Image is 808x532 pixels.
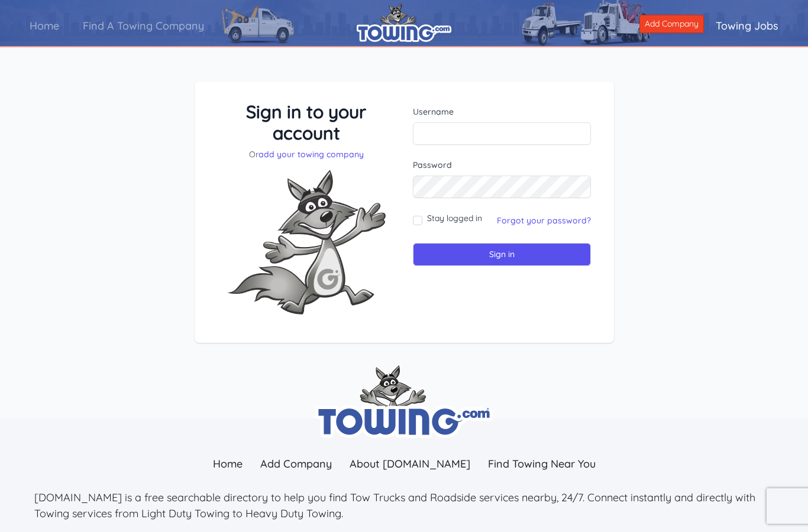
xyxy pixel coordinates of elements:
img: towing [315,365,493,438]
label: Stay logged in [427,212,482,224]
h3: Sign in to your account [218,101,396,144]
a: About [DOMAIN_NAME] [341,451,479,476]
p: Or [218,148,396,160]
a: Add Company [639,15,704,33]
a: Home [18,9,71,43]
a: Add Company [251,451,341,476]
a: Find A Towing Company [71,9,216,43]
img: Fox-Excited.png [218,160,395,324]
a: Find Towing Near You [479,451,605,476]
img: logo.png [357,3,451,42]
p: [DOMAIN_NAME] is a free searchable directory to help you find Tow Trucks and Roadside services ne... [34,489,774,521]
a: Forgot your password? [497,215,591,226]
label: Password [413,159,591,171]
a: Towing Jobs [704,9,790,43]
a: add your towing company [258,149,364,160]
a: Home [204,451,251,476]
input: Sign in [413,243,591,266]
label: Username [413,106,591,118]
